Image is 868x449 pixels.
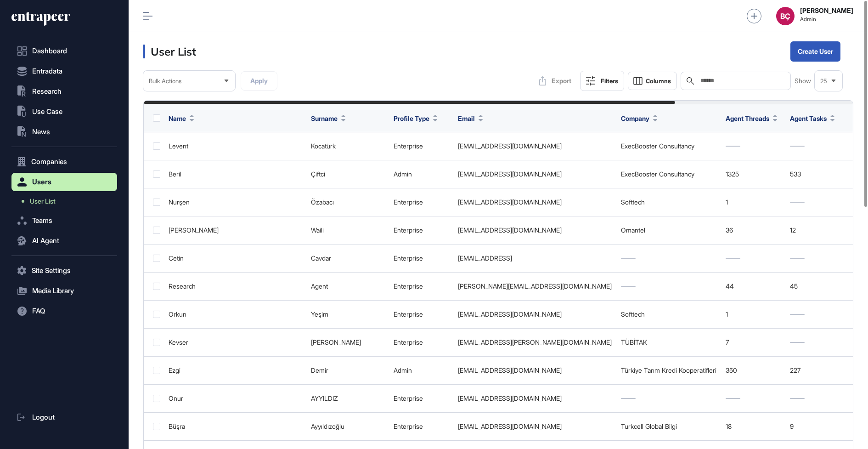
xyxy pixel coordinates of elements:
div: Research [169,283,302,290]
div: 45 [790,283,845,290]
div: enterprise [394,142,449,150]
div: [EMAIL_ADDRESS] [458,255,612,262]
div: Filters [601,77,618,85]
a: User List [16,193,117,210]
span: Company [621,114,649,123]
div: Cavdar [311,255,384,262]
div: 350 [726,367,781,374]
span: Media Library [32,287,74,295]
button: Companies [11,153,117,171]
div: 7 [726,339,781,346]
div: [EMAIL_ADDRESS][DOMAIN_NAME] [458,142,612,150]
div: Büşra [169,423,302,430]
div: enterprise [394,283,449,290]
a: Dashboard [11,42,117,60]
span: Email [458,114,475,123]
span: FAQ [32,307,45,315]
div: [EMAIL_ADDRESS][DOMAIN_NAME] [458,423,612,430]
div: admin [394,367,449,374]
div: 44 [726,283,781,290]
button: Columns [628,72,677,90]
div: Yeşim [311,311,384,318]
h3: User List [143,45,196,58]
span: Bulk Actions [149,78,181,85]
div: Waili [311,227,384,234]
div: enterprise [394,227,449,234]
button: Agent Tasks [790,114,835,123]
span: User List [30,198,56,205]
button: BÇ [776,7,795,25]
a: Softtech [621,198,645,206]
button: Agent Threads [726,114,778,123]
span: Profile Type [394,114,429,123]
div: [EMAIL_ADDRESS][DOMAIN_NAME] [458,311,612,318]
span: Users [32,178,51,186]
div: Levent [169,142,302,150]
div: Nurşen [169,199,302,206]
button: Email [458,114,483,123]
div: [EMAIL_ADDRESS][DOMAIN_NAME] [458,227,612,234]
div: Orkun [169,311,302,318]
div: Ezgi [169,367,302,374]
div: Ayyıldızoğlu [311,423,384,430]
span: Columns [646,78,671,85]
div: [EMAIL_ADDRESS][DOMAIN_NAME] [458,199,612,206]
button: News [11,123,117,141]
div: 9 [790,423,845,430]
span: Companies [31,158,67,165]
span: AI Agent [32,237,59,244]
a: ExecBooster Consultancy [621,142,694,150]
div: 1 [726,199,781,206]
div: 12 [790,227,845,234]
a: Türkiye Tarım Kredi Kooperatifleri [621,366,716,374]
a: Softtech [621,310,645,318]
div: enterprise [394,423,449,430]
button: Surname [311,114,346,123]
button: Site Settings [11,261,117,280]
button: FAQ [11,302,117,320]
span: Agent Threads [726,114,769,123]
a: Turkcell Global Bilgi [621,422,677,430]
span: Agent Tasks [790,114,827,123]
div: Beril [169,171,302,178]
button: Teams [11,211,117,230]
span: Site Settings [32,267,71,274]
div: Çiftci [311,171,384,178]
button: Media Library [11,282,117,300]
span: Research [32,88,62,95]
button: Entradata [11,62,117,80]
a: TÜBİTAK [621,338,647,346]
div: [PERSON_NAME] [169,227,302,234]
div: [EMAIL_ADDRESS][DOMAIN_NAME] [458,395,612,402]
strong: [PERSON_NAME] [800,7,853,14]
span: Entradata [32,68,62,75]
button: Company [621,114,658,123]
div: Demir [311,367,384,374]
div: admin [394,171,449,178]
div: Agent [311,283,384,290]
div: 36 [726,227,781,234]
span: Show [795,77,811,85]
span: Use Case [32,108,62,115]
div: enterprise [394,311,449,318]
span: Teams [32,217,52,224]
div: 227 [790,367,845,374]
div: Cetin [169,255,302,262]
div: 1325 [726,171,781,178]
a: ExecBooster Consultancy [621,170,694,178]
button: Filters [580,71,624,91]
div: enterprise [394,395,449,402]
div: [EMAIL_ADDRESS][PERSON_NAME][DOMAIN_NAME] [458,339,612,346]
span: News [32,128,50,136]
div: 18 [726,423,781,430]
button: Use Case [11,102,117,121]
div: enterprise [394,199,449,206]
button: Name [169,114,194,123]
button: Research [11,82,117,101]
span: Surname [311,114,338,123]
div: 533 [790,171,845,178]
div: [EMAIL_ADDRESS][DOMAIN_NAME] [458,367,612,374]
div: [EMAIL_ADDRESS][DOMAIN_NAME] [458,171,612,178]
a: Logout [11,408,117,426]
